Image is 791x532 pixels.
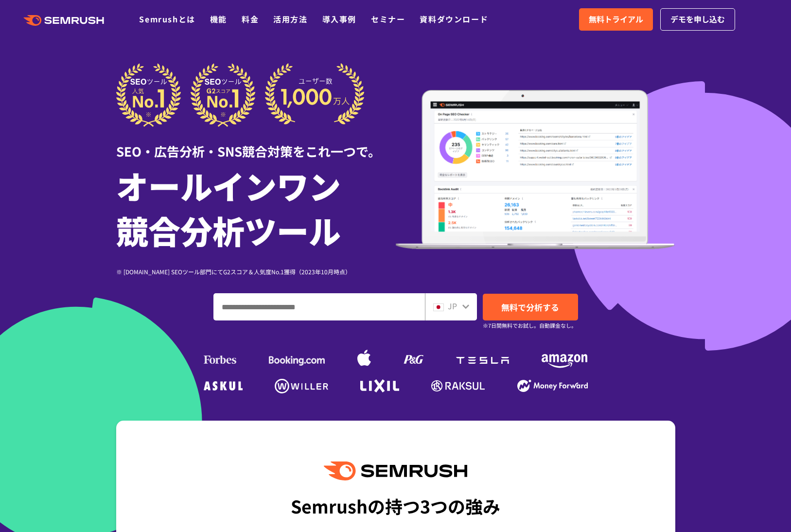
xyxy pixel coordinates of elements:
[242,13,259,25] a: 料金
[670,13,725,26] span: デモを申し込む
[501,301,559,313] span: 無料で分析する
[371,13,405,25] a: セミナー
[483,294,578,320] a: 無料で分析する
[579,8,653,31] a: 無料トライアル
[210,13,227,25] a: 機能
[116,127,396,160] div: SEO・広告分析・SNS競合対策をこれ一つで。
[589,13,643,26] span: 無料トライアル
[116,267,396,276] div: ※ [DOMAIN_NAME] SEOツール部門にてG2スコア＆人気度No.1獲得（2023年10月時点）
[660,8,735,31] a: デモを申し込む
[291,488,500,524] div: Semrushの持つ3つの強み
[483,321,577,330] small: ※7日間無料でお試し。自動課金なし。
[139,13,195,25] a: Semrushとは
[116,163,396,252] h1: オールインワン 競合分析ツール
[448,300,457,312] span: JP
[322,13,356,25] a: 導入事例
[420,13,488,25] a: 資料ダウンロード
[214,294,424,320] input: ドメイン、キーワードまたはURLを入力してください
[273,13,307,25] a: 活用方法
[324,461,467,480] img: Semrush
